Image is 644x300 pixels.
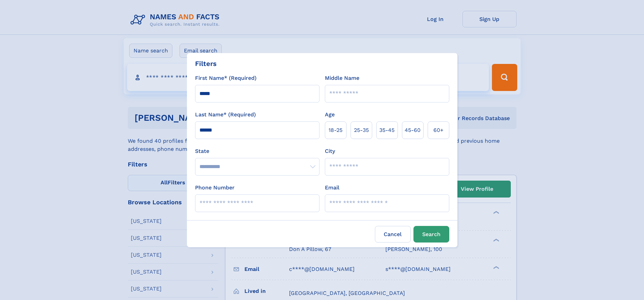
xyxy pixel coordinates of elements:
[195,74,257,82] label: First Name* (Required)
[325,147,335,155] label: City
[379,126,395,134] span: 35‑45
[405,126,421,134] span: 45‑60
[325,74,359,82] label: Middle Name
[329,126,342,134] span: 18‑25
[195,59,217,69] div: Filters
[325,184,339,192] label: Email
[354,126,369,134] span: 25‑35
[375,226,411,243] label: Cancel
[413,226,449,243] button: Search
[195,184,235,192] label: Phone Number
[433,126,444,134] span: 60+
[195,111,256,119] label: Last Name* (Required)
[195,147,319,155] label: State
[325,111,335,119] label: Age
